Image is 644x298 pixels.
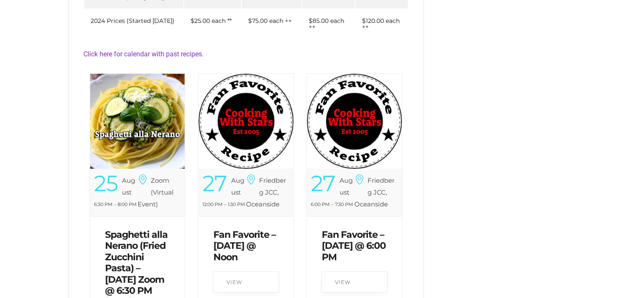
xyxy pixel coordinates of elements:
[362,18,401,30] div: $120.00 each ++
[311,198,354,210] div: 6:00 PM – 7:30 PM
[321,271,387,292] a: View Detail
[231,175,244,198] div: August
[309,18,348,30] div: $85.00 each ++
[94,175,117,192] div: 25
[91,18,177,24] div: 2024 Prices (Started [DATE])
[191,18,235,24] div: $25.00 each **
[248,18,295,24] div: $75.00 each ++
[122,175,135,198] div: August
[340,175,353,198] div: August
[213,229,276,263] a: Fan Favorite – [DATE] @ Noon
[322,229,386,263] a: Fan Favorite – [DATE] @ 6:00 PM
[83,50,204,58] a: Click here for calendar with past recipes.
[202,175,227,192] div: 27
[311,175,335,192] div: 27
[354,175,395,210] h6: Friedberg JCC, Oceanside
[137,175,173,210] h6: Zoom (Virtual Event)
[246,175,286,210] h6: Friedberg JCC, Oceanside
[202,198,246,210] div: 12:00 PM – 1:30 PM
[94,198,138,210] div: 6:30 PM – 8:00 PM
[213,271,279,292] a: View Detail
